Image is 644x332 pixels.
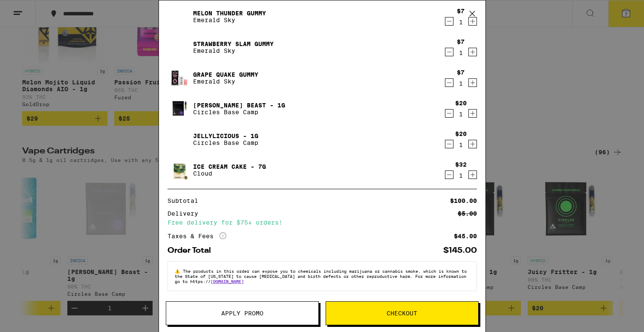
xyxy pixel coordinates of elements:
div: $32 [455,161,467,168]
img: Strawberry Slam Gummy [167,35,191,59]
button: Apply Promo [166,301,319,325]
div: Order Total [167,247,217,254]
img: Melon Thunder Gummy [167,5,191,29]
span: Hi. Need any help? [5,6,61,13]
div: Delivery [167,211,204,217]
button: Increment [468,140,477,148]
span: Checkout [387,310,417,316]
a: Jellylicious - 1g [193,133,258,139]
a: Grape Quake Gummy [193,71,258,78]
div: 1 [457,49,465,56]
p: Emerald Sky [193,47,274,54]
p: Cloud [193,170,266,177]
button: Increment [468,48,477,56]
button: Increment [468,109,477,118]
a: [PERSON_NAME] Beast - 1g [193,102,285,109]
div: $145.00 [443,247,477,254]
p: Circles Base Camp [193,109,285,115]
div: 1 [457,80,465,87]
a: Melon Thunder Gummy [193,10,266,17]
img: Grape Quake Gummy [167,66,191,90]
button: Decrement [445,78,453,87]
span: Apply Promo [221,310,263,316]
button: Decrement [445,109,453,118]
img: Ice Cream Cake - 7g [167,158,191,182]
div: $7 [457,38,465,45]
div: $20 [455,130,467,137]
span: The products in this order can expose you to chemicals including marijuana or cannabis smoke, whi... [175,268,467,284]
div: $100.00 [450,198,477,204]
button: Decrement [445,48,453,56]
p: Circles Base Camp [193,139,258,146]
img: Jellylicious - 1g [167,127,191,151]
div: $45.00 [454,233,477,239]
img: Berry Beast - 1g [167,97,191,121]
span: ⚠️ [175,268,183,274]
button: Decrement [445,17,453,26]
button: Checkout [326,301,479,325]
div: Free delivery for $75+ orders! [167,219,477,225]
button: Increment [468,170,477,179]
div: $5.00 [458,211,477,217]
button: Increment [468,78,477,87]
a: Ice Cream Cake - 7g [193,163,266,170]
button: Decrement [445,170,453,179]
div: $7 [457,69,465,76]
a: [DOMAIN_NAME] [211,279,244,284]
div: Taxes & Fees [167,232,226,240]
div: Subtotal [167,198,204,204]
div: $20 [455,100,467,107]
div: 1 [455,172,467,179]
p: Emerald Sky [193,78,258,85]
div: 1 [457,19,465,26]
div: $7 [457,8,465,14]
div: 1 [455,141,467,148]
button: Decrement [445,140,453,148]
div: 1 [455,111,467,118]
a: Strawberry Slam Gummy [193,40,274,47]
p: Emerald Sky [193,17,266,23]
